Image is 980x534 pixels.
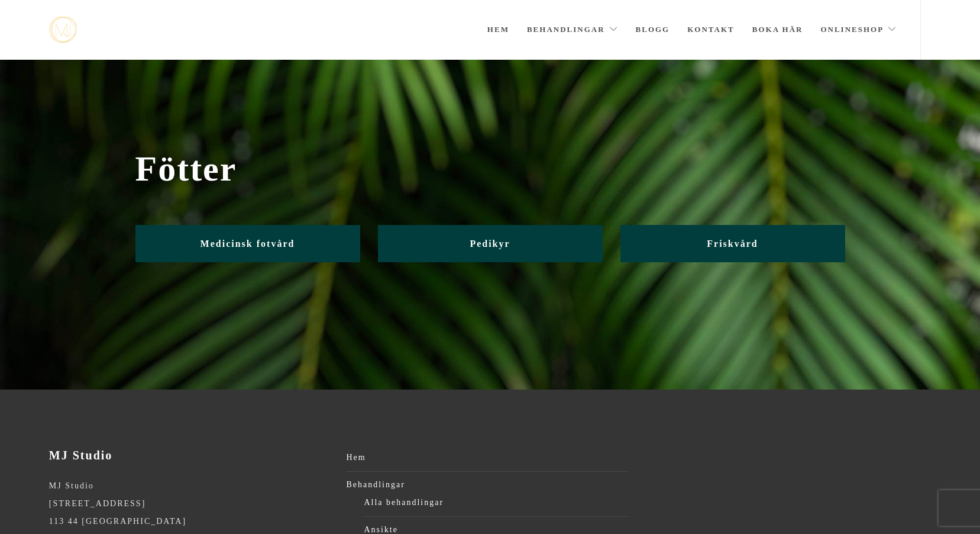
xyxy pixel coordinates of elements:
[49,449,331,462] h3: MJ Studio
[346,476,628,494] a: Behandlingar
[135,149,845,189] span: Fötter
[620,225,845,262] a: Friskvård
[49,17,77,43] a: mjstudio mjstudio mjstudio
[378,225,603,262] a: Pedikyr
[364,494,628,512] a: Alla behandlingar
[470,239,510,249] span: Pedikyr
[707,239,758,249] span: Friskvård
[346,449,628,467] a: Hem
[200,239,295,249] span: Medicinsk fotvård
[49,477,331,530] p: MJ Studio [STREET_ADDRESS] 113 44 [GEOGRAPHIC_DATA]
[49,17,77,43] img: mjstudio
[135,225,360,262] a: Medicinsk fotvård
